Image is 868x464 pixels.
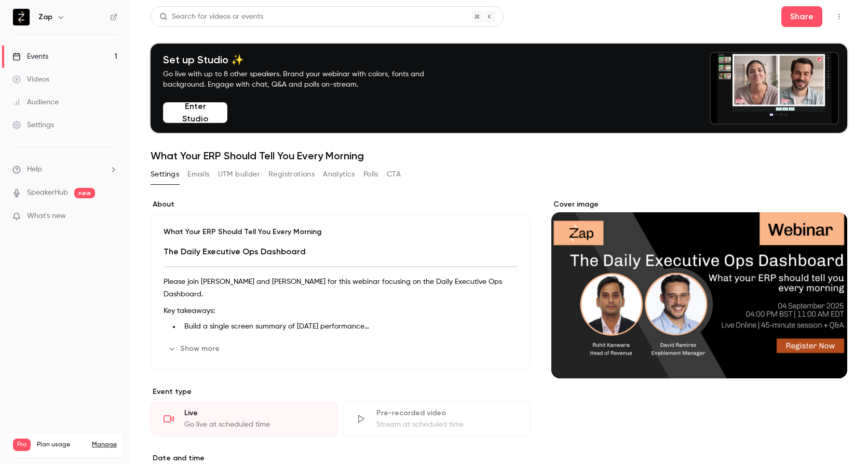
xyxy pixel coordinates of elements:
[218,166,260,183] button: UTM builder
[376,408,518,418] div: Pre-recorded video
[376,419,518,430] div: Stream at scheduled time
[13,9,30,25] img: Zap
[551,199,847,378] section: Cover image
[27,164,42,175] span: Help
[13,439,31,451] span: Pro
[12,51,48,62] div: Events
[12,97,59,107] div: Audience
[187,166,209,183] button: Emails
[151,199,531,210] label: About
[105,212,117,221] iframe: Noticeable Trigger
[164,245,518,258] h2: The Daily Executive Ops Dashboard
[37,441,86,449] span: Plan usage
[268,166,315,183] button: Registrations
[151,401,338,436] div: LiveGo live at scheduled time
[38,12,52,22] h6: Zap
[343,401,531,436] div: Pre-recorded videoStream at scheduled time
[12,164,117,175] li: help-dropdown-opener
[12,74,49,85] div: Videos
[163,102,227,123] button: Enter Studio
[323,166,355,183] button: Analytics
[159,11,263,22] div: Search for videos or events
[551,199,847,210] label: Cover image
[151,166,179,183] button: Settings
[92,441,117,449] a: Manage
[27,187,68,198] a: SpeakerHub
[163,69,449,90] p: Go live with up to 8 other speakers. Brand your webinar with colors, fonts and background. Engage...
[184,419,325,430] div: Go live at scheduled time
[180,321,518,332] li: Build a single screen summary of [DATE] performance
[164,227,518,237] p: What Your ERP Should Tell You Every Morning
[151,387,531,397] p: Event type
[164,305,518,317] p: Key takeaways:
[163,53,449,66] h4: Set up Studio ✨
[387,166,401,183] button: CTA
[151,453,531,463] label: Date and time
[74,188,95,198] span: new
[151,149,847,162] h1: What Your ERP Should Tell You Every Morning
[781,6,822,27] button: Share
[164,276,518,301] p: Please join [PERSON_NAME] and [PERSON_NAME] for this webinar focusing on the Daily Executive Ops ...
[27,211,66,222] span: What's new
[12,120,54,130] div: Settings
[164,340,226,357] button: Show more
[184,408,325,418] div: Live
[363,166,378,183] button: Polls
